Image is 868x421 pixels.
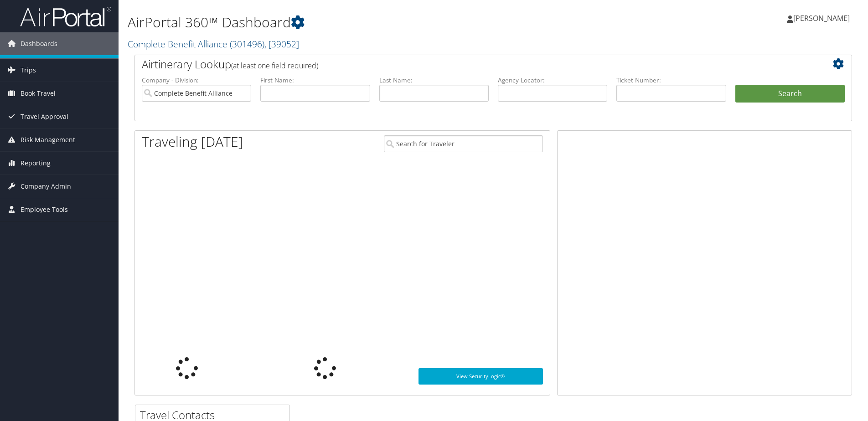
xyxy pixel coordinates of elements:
label: Last Name: [379,76,489,85]
span: Book Travel [21,82,56,105]
input: Search for Traveler [384,135,543,152]
h1: AirPortal 360™ Dashboard [128,13,615,32]
span: Travel Approval [21,105,68,128]
span: (at least one field required) [231,61,318,71]
span: Dashboards [21,32,57,55]
a: Complete Benefit Alliance [128,38,299,50]
span: [PERSON_NAME] [793,13,850,23]
span: Trips [21,59,36,82]
a: [PERSON_NAME] [787,5,859,32]
label: Agency Locator: [498,76,607,85]
span: , [ 39052 ] [264,38,299,50]
button: Search [735,85,845,103]
span: Reporting [21,152,51,175]
h1: Traveling [DATE] [142,132,243,151]
span: Risk Management [21,128,75,151]
a: View SecurityLogic® [418,368,543,385]
span: ( 301496 ) [230,38,264,50]
label: Company - Division: [142,76,251,85]
h2: Airtinerary Lookup [142,56,785,72]
span: Company Admin [21,175,71,198]
label: First Name: [260,76,370,85]
label: Ticket Number: [616,76,726,85]
img: airportal-logo.png [20,6,111,27]
span: Employee Tools [21,198,68,221]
